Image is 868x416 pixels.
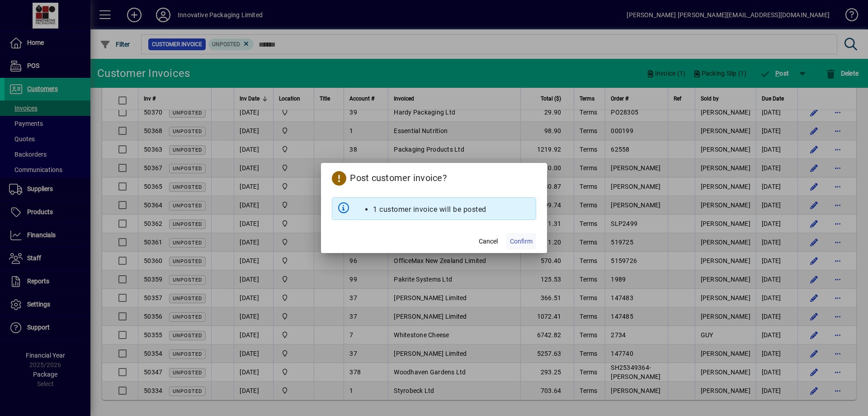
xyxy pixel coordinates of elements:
[321,163,547,190] h2: Post customer invoice?
[506,233,536,249] button: Confirm
[474,233,503,249] button: Cancel
[373,204,486,215] li: 1 customer invoice will be posted
[479,237,498,246] span: Cancel
[510,237,533,246] span: Confirm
